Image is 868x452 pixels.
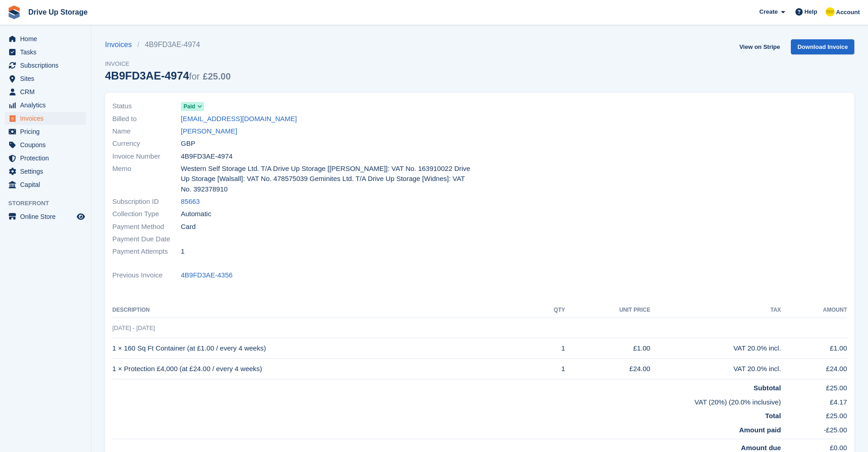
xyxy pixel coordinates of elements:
[112,197,181,207] span: Subscription ID
[20,99,75,112] span: Analytics
[112,151,181,162] span: Invoice Number
[781,338,847,359] td: £1.00
[112,359,534,379] td: 1 × Protection £4,000 (at £24.00 / every 4 weeks)
[112,101,181,112] span: Status
[781,407,847,421] td: £25.00
[781,303,847,318] th: Amount
[112,138,181,149] span: Currency
[181,114,297,124] a: [EMAIL_ADDRESS][DOMAIN_NAME]
[20,46,75,58] span: Tasks
[534,338,565,359] td: 1
[20,210,75,223] span: Online Store
[5,178,86,191] a: menu
[181,222,196,232] span: Card
[5,85,86,98] a: menu
[5,138,86,151] a: menu
[20,85,75,98] span: CRM
[565,359,650,379] td: £24.00
[5,46,86,58] a: menu
[781,359,847,379] td: £24.00
[836,8,860,17] span: Account
[112,126,181,137] span: Name
[112,164,181,195] span: Memo
[565,303,650,318] th: Unit Price
[20,112,75,125] span: Invoices
[105,59,231,69] span: Invoice
[112,394,781,408] td: VAT (20%) (20.0% inclusive)
[739,426,781,434] strong: Amount paid
[105,39,231,50] nav: breadcrumbs
[112,234,181,245] span: Payment Due Date
[181,246,184,257] span: 1
[5,59,86,72] a: menu
[105,39,137,50] a: Invoices
[181,164,474,195] span: Western Self Storage Ltd. T/A Drive Up Storage [[PERSON_NAME]]: VAT No. 163910022 Drive Up Storag...
[25,5,91,20] a: Drive Up Storage
[181,270,232,281] a: 4B9FD3AE-4356
[181,138,195,149] span: GBP
[765,412,781,420] strong: Total
[5,112,86,125] a: menu
[112,222,181,232] span: Payment Method
[181,101,204,112] a: Paid
[781,379,847,394] td: £25.00
[5,125,86,138] a: menu
[105,69,231,82] div: 4B9FD3AE-4974
[20,72,75,85] span: Sites
[5,210,86,223] a: menu
[20,152,75,165] span: Protection
[20,178,75,191] span: Capital
[112,209,181,219] span: Collection Type
[112,338,534,359] td: 1 × 160 Sq Ft Container (at £1.00 / every 4 weeks)
[736,39,784,54] a: View on Stripe
[189,71,200,81] span: for
[741,444,781,452] strong: Amount due
[534,359,565,379] td: 1
[781,421,847,439] td: -£25.00
[5,72,86,85] a: menu
[203,71,231,81] span: £25.00
[112,114,181,124] span: Billed to
[5,99,86,112] a: menu
[791,39,854,54] a: Download Invoice
[112,270,181,281] span: Previous Invoice
[8,199,91,208] span: Storefront
[20,59,75,72] span: Subscriptions
[20,125,75,138] span: Pricing
[534,303,565,318] th: QTY
[826,7,835,16] img: Crispin Vitoria
[181,151,232,162] span: 4B9FD3AE-4974
[184,102,195,111] span: Paid
[112,246,181,257] span: Payment Attempts
[20,32,75,45] span: Home
[7,5,21,19] img: stora-icon-8386f47178a22dfd0bd8f6a31ec36ba5ce8667c1dd55bd0f319d3a0aa187defe.svg
[565,338,650,359] td: £1.00
[112,303,534,318] th: Description
[181,209,211,219] span: Automatic
[20,165,75,178] span: Settings
[805,7,817,16] span: Help
[75,211,86,222] a: Preview store
[650,343,781,354] div: VAT 20.0% incl.
[5,165,86,178] a: menu
[753,384,781,392] strong: Subtotal
[5,152,86,165] a: menu
[759,7,778,16] span: Create
[781,394,847,408] td: £4.17
[181,197,200,207] a: 85663
[650,303,781,318] th: Tax
[181,126,237,137] a: [PERSON_NAME]
[650,364,781,374] div: VAT 20.0% incl.
[112,324,155,331] span: [DATE] - [DATE]
[20,138,75,151] span: Coupons
[5,32,86,45] a: menu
